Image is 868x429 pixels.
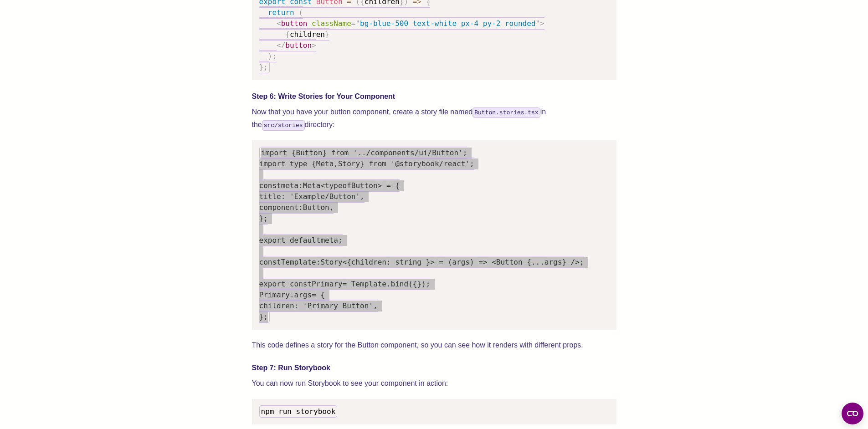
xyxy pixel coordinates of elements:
span: meta [281,181,299,190]
span: ; [426,280,431,288]
span: children [351,258,386,266]
span: " [535,19,540,28]
span: ; [580,258,584,266]
span: ; [272,52,277,61]
span: Primary [259,291,290,299]
span: < [277,19,281,28]
span: > [312,41,316,50]
span: Button [303,203,329,212]
span: bind [391,280,409,288]
span: } [360,159,365,168]
span: default [290,236,320,245]
span: Template [281,258,316,266]
code: src/stories [262,120,305,131]
span: { [292,148,296,157]
span: children [290,30,325,39]
span: , [329,203,334,212]
span: from [369,159,386,168]
span: title [259,192,281,201]
span: } [259,214,264,223]
span: => [478,258,487,266]
span: { [413,280,417,288]
span: className [312,19,351,28]
span: typeof [325,181,351,190]
span: 'Primary Button' [303,301,373,310]
span: export [259,236,286,245]
span: Button [296,148,323,157]
span: . [386,280,391,288]
span: ; [470,159,474,168]
span: 'Example/Button' [290,192,360,201]
span: = [351,19,356,28]
span: component [259,203,299,212]
span: /> [571,258,580,266]
span: ; [263,214,268,223]
span: ) [268,52,272,61]
span: const [259,181,281,190]
span: : [294,301,299,310]
span: npm run storybook [261,407,336,416]
span: from [331,148,349,157]
span: Meta [316,159,334,168]
h4: Step 7: Run Storybook [252,363,616,373]
span: } [417,280,421,288]
span: = [386,181,391,190]
span: < [492,258,496,266]
span: } [325,30,329,39]
span: " [355,19,360,28]
code: Button.stories.tsx [473,107,540,118]
span: ; [338,236,343,245]
span: ... [531,258,544,266]
span: > [430,258,435,266]
span: : [386,258,391,266]
span: { [395,181,400,190]
span: args [452,258,470,266]
span: : [298,203,303,212]
p: You can now run Storybook to see your component in action: [252,377,616,390]
span: ( [448,258,452,266]
button: Open CMP widget [842,403,863,424]
span: '@storybook/react' [391,159,470,168]
span: Meta [303,181,321,190]
span: ) [470,258,474,266]
span: ; [263,63,268,71]
span: { [312,159,316,168]
span: : [298,181,303,190]
span: return [268,8,294,17]
span: > [540,19,544,28]
span: button [285,41,312,50]
span: > [378,181,382,190]
span: meta [320,236,338,245]
p: Now that you have your button component, create a story file named in the directory: [252,106,616,131]
span: } [259,312,264,321]
span: Template [351,280,386,288]
span: } [322,148,327,157]
span: children [259,301,294,310]
span: = [439,258,444,266]
span: { [347,258,351,266]
span: , [334,159,338,168]
span: Button [351,181,378,190]
span: Story [338,159,360,168]
span: const [290,280,312,288]
span: export [259,280,286,288]
span: , [360,192,365,201]
span: const [259,258,281,266]
span: } [562,258,566,266]
h4: Step 6: Write Stories for Your Component [252,91,616,102]
span: string [395,258,421,266]
span: Story [320,258,342,266]
span: </ [277,41,285,50]
span: import [261,148,288,157]
span: < [343,258,347,266]
span: '../components/ui/Button' [353,148,463,157]
span: ( [408,280,413,288]
span: button [281,19,308,28]
span: ; [263,312,268,321]
span: Primary [312,280,342,288]
span: ; [463,148,467,157]
span: } [259,63,264,71]
span: < [320,181,325,190]
span: . [290,291,294,299]
span: { [285,30,290,39]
